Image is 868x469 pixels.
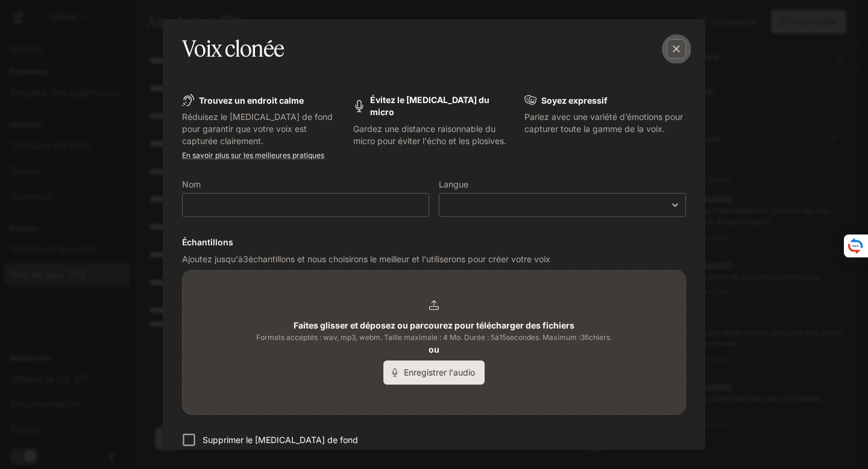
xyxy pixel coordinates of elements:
[182,254,243,264] font: Ajoutez jusqu'à
[182,237,233,247] font: Échantillons
[404,367,475,377] font: Enregistrer l'audio
[243,254,248,264] font: 3
[541,95,608,105] font: Soyez expressif
[182,151,324,160] a: En savoir plus sur les meilleures pratiques
[506,333,580,342] font: secondes. Maximum :
[199,95,304,105] font: Trouvez un endroit calme
[491,333,495,342] font: 5
[182,112,333,146] font: Réduisez le [MEDICAL_DATA] de fond pour garantir que votre voix est capturée clairement.
[429,344,439,354] font: ou
[499,333,506,342] font: 15
[203,435,358,445] font: Supprimer le [MEDICAL_DATA] de fond
[585,333,612,342] font: fichiers.
[580,333,585,342] font: 3
[353,124,506,146] font: Gardez une distance raisonnable du micro pour éviter l'écho et les plosives.
[182,179,201,189] font: Nom
[383,360,485,385] button: Enregistrer l'audio
[256,333,489,342] font: Formats acceptés : wav, mp3, webm. Taille maximale : 4 Mo. Durée :
[439,179,468,189] font: Langue
[182,34,284,63] font: Voix clonée
[524,112,683,134] font: Parlez avec une variété d’émotions pour capturer toute la gamme de la voix.
[495,333,499,342] font: à
[439,199,685,211] div: ​
[248,254,550,264] font: échantillons et nous choisirons le meilleur et l'utiliserons pour créer votre voix
[294,320,574,330] font: Faites glisser et déposez ou parcourez pour télécharger des fichiers
[370,95,489,117] font: Évitez le [MEDICAL_DATA] du micro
